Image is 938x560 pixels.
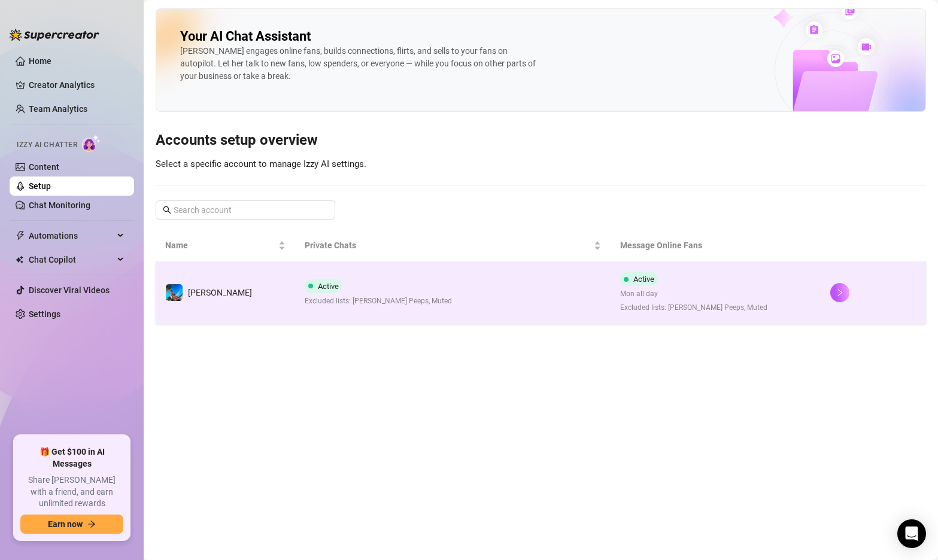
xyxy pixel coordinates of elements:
th: Message Online Fans [611,229,821,262]
div: Open Intercom Messenger [897,519,926,548]
img: AI Chatter [82,135,101,152]
span: search [163,206,171,214]
a: Setup [29,181,51,191]
button: right [830,283,849,302]
a: Creator Analytics [29,75,125,95]
a: Discover Viral Videos [29,285,110,295]
th: Private Chats [295,229,611,262]
span: Active [633,275,654,284]
span: Select a specific account to manage Izzy AI settings. [156,159,366,169]
h2: Your AI Chat Assistant [180,28,311,45]
input: Search account [174,203,318,217]
span: Chat Copilot [29,250,114,269]
th: Name [156,229,295,262]
img: Chat Copilot [16,255,23,264]
a: Home [29,56,51,66]
button: Earn nowarrow-right [20,515,123,534]
span: Share [PERSON_NAME] with a friend, and earn unlimited rewards [20,474,123,510]
span: thunderbolt [16,231,25,241]
span: Izzy AI Chatter [17,139,77,151]
span: Mon all day [620,288,767,300]
h3: Accounts setup overview [156,131,926,150]
a: Team Analytics [29,104,87,114]
img: logo-BBDzfeDw.svg [10,29,99,41]
span: [PERSON_NAME] [188,288,252,297]
img: Ryan [166,284,183,301]
span: 🎁 Get $100 in AI Messages [20,446,123,470]
a: Settings [29,309,60,319]
a: Content [29,162,59,172]
span: Private Chats [305,239,591,252]
span: right [836,288,844,297]
span: arrow-right [87,520,96,528]
span: Excluded lists: [PERSON_NAME] Peeps, Muted [620,302,767,314]
div: [PERSON_NAME] engages online fans, builds connections, flirts, and sells to your fans on autopilo... [180,45,539,83]
span: Active [318,282,339,291]
span: Excluded lists: [PERSON_NAME] Peeps, Muted [305,296,452,307]
span: Earn now [48,519,83,529]
a: Chat Monitoring [29,200,90,210]
span: Automations [29,226,114,245]
span: Name [165,239,276,252]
